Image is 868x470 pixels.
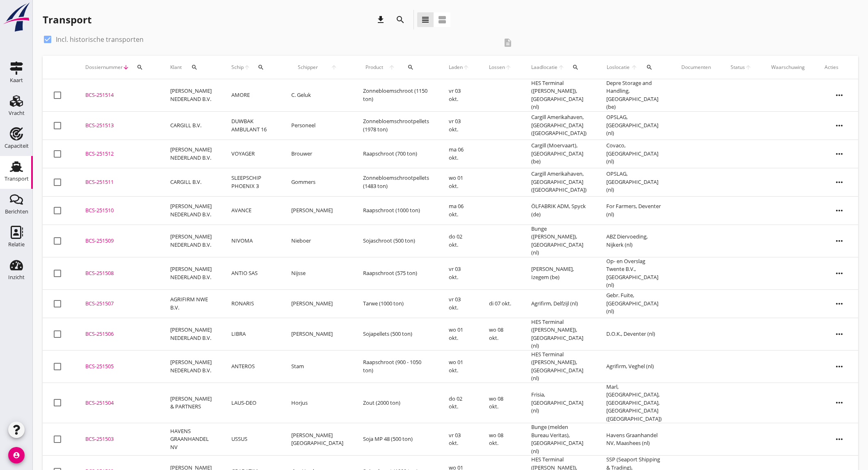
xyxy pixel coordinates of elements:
[281,423,353,456] td: [PERSON_NAME][GEOGRAPHIC_DATA]
[222,383,281,423] td: LAUS-DEO
[353,318,439,350] td: Sojapellets (500 ton)
[439,196,479,225] td: ma 06 okt.
[353,289,439,318] td: Tarwe (1000 ton)
[281,383,353,423] td: Horjus
[8,275,25,280] div: Inzicht
[407,64,414,71] i: search
[281,168,353,196] td: Gommers
[85,122,151,130] div: BCS-251513
[222,196,281,225] td: AVANCE
[85,330,151,338] div: BCS-251506
[5,176,29,181] div: Transport
[395,15,405,25] i: search
[160,111,222,140] td: CARGILL B.V.
[222,225,281,257] td: NIVOMA
[353,111,439,140] td: Zonnebloemschrootpellets (1978 ton)
[437,15,447,25] i: view_agenda
[281,257,353,289] td: Nijsse
[606,64,630,71] span: Loslocatie
[85,435,151,443] div: BCS-251503
[521,318,596,350] td: HES Terminal ([PERSON_NAME]), [GEOGRAPHIC_DATA] (nl)
[191,64,198,71] i: search
[353,225,439,257] td: Sojaschroot (500 ton)
[828,355,851,378] i: more_horiz
[222,318,281,350] td: LIBRA
[222,289,281,318] td: RONARIS
[281,196,353,225] td: [PERSON_NAME]
[596,350,672,383] td: Agrifirm, Veghel (nl)
[596,196,672,225] td: For Farmers, Deventer (nl)
[439,289,479,318] td: vr 03 okt.
[85,237,151,245] div: BCS-251509
[8,242,25,247] div: Relatie
[521,79,596,112] td: HES Terminal ([PERSON_NAME]), [GEOGRAPHIC_DATA] (nl)
[160,140,222,168] td: [PERSON_NAME] NEDERLAND B.V.
[281,79,353,112] td: C. Geluk
[439,79,479,112] td: vr 03 okt.
[291,64,324,71] span: Schipper
[85,91,151,99] div: BCS-251514
[479,423,521,456] td: wo 08 okt.
[160,383,222,423] td: [PERSON_NAME] & PARTNERS
[828,84,851,107] i: more_horiz
[439,257,479,289] td: vr 03 okt.
[596,140,672,168] td: Covaco, [GEOGRAPHIC_DATA] (nl)
[439,168,479,196] td: wo 01 okt.
[681,64,711,71] div: Documenten
[521,140,596,168] td: Cargill (Moervaart), [GEOGRAPHIC_DATA] (be)
[353,140,439,168] td: Raapschroot (700 ton)
[281,111,353,140] td: Personeel
[324,64,343,71] i: arrow_upward
[745,64,752,71] i: arrow_upward
[572,64,579,71] i: search
[828,323,851,346] i: more_horiz
[828,229,851,252] i: more_horiz
[521,225,596,257] td: Bunge ([PERSON_NAME]), [GEOGRAPHIC_DATA] (nl)
[353,257,439,289] td: Raapschroot (575 ton)
[222,140,281,168] td: VOYAGER
[420,15,430,25] i: view_headline
[489,64,505,71] span: Lossen
[85,64,123,71] span: Dossiernummer
[8,447,25,463] i: account_circle
[386,64,398,71] i: arrow_upward
[439,383,479,423] td: do 02 okt.
[596,111,672,140] td: OPSLAG, [GEOGRAPHIC_DATA] (nl)
[222,111,281,140] td: DUWBAK AMBULANT 16
[160,257,222,289] td: [PERSON_NAME] NEDERLAND B.V.
[521,168,596,196] td: Cargill Amerikahaven, [GEOGRAPHIC_DATA] ([GEOGRAPHIC_DATA])
[521,383,596,423] td: Frisia, [GEOGRAPHIC_DATA] (nl)
[10,78,23,83] div: Kaart
[137,64,143,71] i: search
[123,64,129,71] i: arrow_downward
[85,150,151,158] div: BCS-251512
[596,289,672,318] td: Gebr. Fuite, [GEOGRAPHIC_DATA] (nl)
[439,225,479,257] td: do 02 okt.
[771,64,805,71] div: Waarschuwing
[596,383,672,423] td: Marl, [GEOGRAPHIC_DATA], [GEOGRAPHIC_DATA], [GEOGRAPHIC_DATA] ([GEOGRAPHIC_DATA])
[363,64,386,71] span: Product
[828,199,851,222] i: more_horiz
[43,13,91,26] div: Transport
[596,423,672,456] td: Havens Graanhandel NV, Maashees (nl)
[353,350,439,383] td: Raapschroot (900 - 1050 ton)
[160,196,222,225] td: [PERSON_NAME] NEDERLAND B.V.
[9,110,25,116] div: Vracht
[439,423,479,456] td: vr 03 okt.
[646,64,653,71] i: search
[825,64,854,71] div: Acties
[85,269,151,277] div: BCS-251508
[85,178,151,186] div: BCS-251511
[281,140,353,168] td: Brouwer
[479,289,521,318] td: di 07 okt.
[160,423,222,456] td: HAVENS GRAANHANDEL NV
[5,209,28,214] div: Berichten
[479,318,521,350] td: wo 08 okt.
[258,64,264,71] i: search
[449,64,463,71] span: Laden
[731,64,745,71] span: Status
[353,423,439,456] td: Soja MP 48 (500 ton)
[521,350,596,383] td: HES Terminal ([PERSON_NAME]), [GEOGRAPHIC_DATA] (nl)
[521,423,596,456] td: Bunge (melden Bureau Veritas), [GEOGRAPHIC_DATA] (nl)
[479,383,521,423] td: wo 08 okt.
